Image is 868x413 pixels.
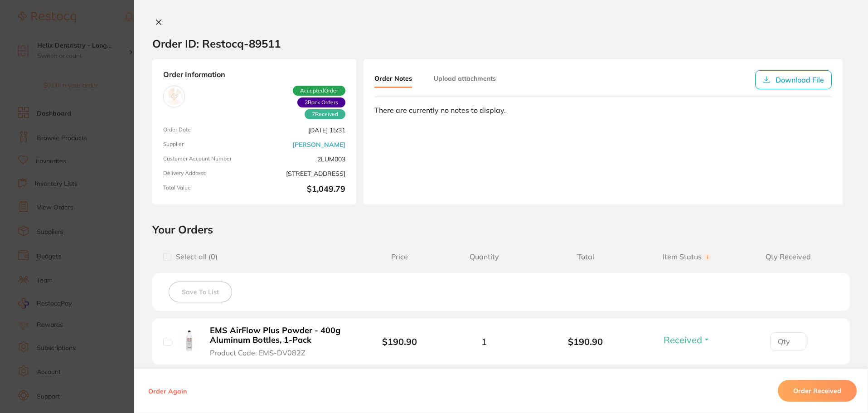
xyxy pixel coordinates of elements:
[163,70,345,78] strong: Order Information
[292,141,345,148] a: [PERSON_NAME]
[661,334,713,345] button: Received
[210,326,350,345] b: EMS AirFlow Plus Powder - 400g Aluminum Bottles, 1-Pack
[382,336,417,347] b: $190.90
[258,126,345,134] span: [DATE] 15:31
[636,253,738,261] span: Item Status
[433,253,535,261] span: Quantity
[770,332,806,350] input: Qty
[778,380,857,402] button: Order Received
[152,223,850,236] h2: Your Orders
[297,97,345,107] span: Back orders
[434,70,496,87] button: Upload attachments
[374,106,832,114] div: There are currently no notes to display.
[737,253,839,261] span: Qty Received
[374,70,412,88] button: Order Notes
[171,253,218,261] span: Select all ( 0 )
[163,126,251,134] span: Order Date
[535,253,636,261] span: Total
[305,109,345,119] span: Received
[366,253,433,261] span: Price
[152,37,281,50] h2: Order ID: Restocq- 89511
[210,349,305,357] span: Product Code: EMS-DV082Z
[163,170,251,177] span: Delivery Address
[207,326,353,357] button: EMS AirFlow Plus Powder - 400g Aluminum Bottles, 1-Pack Product Code: EMS-DV082Z
[169,282,232,302] button: Save To List
[163,185,251,194] span: Total Value
[535,336,636,347] b: $190.90
[293,86,345,96] span: Accepted Order
[163,155,251,163] span: Customer Account Number
[163,141,251,148] span: Supplier
[664,334,702,345] span: Received
[258,155,345,163] span: 2LUM003
[165,88,183,105] img: Henry Schein Halas
[178,330,200,352] img: EMS AirFlow Plus Powder - 400g Aluminum Bottles, 1-Pack
[258,170,345,177] span: [STREET_ADDRESS]
[258,185,345,194] b: $1,049.79
[755,70,832,89] button: Download File
[145,387,189,395] button: Order Again
[481,336,487,347] span: 1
